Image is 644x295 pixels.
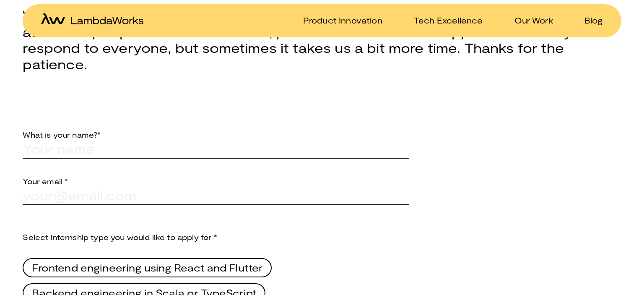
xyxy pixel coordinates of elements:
[404,14,483,26] a: Tech Excellence
[293,14,382,26] a: Product Innovation
[504,14,553,26] a: Our Work
[32,261,262,275] span: Frontend engineering using React and Flutter
[23,139,409,158] input: Your name
[23,112,409,139] p: What is your name?*
[303,14,382,26] p: Product Innovation
[414,14,483,26] p: Tech Excellence
[23,186,409,204] input: your@email.com
[574,14,603,26] a: Blog
[514,14,553,26] p: Our Work
[41,13,143,28] a: home-icon
[23,159,409,186] p: Your email *
[584,14,603,26] p: Blog
[23,232,409,242] p: Select internship type you would like to apply for *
